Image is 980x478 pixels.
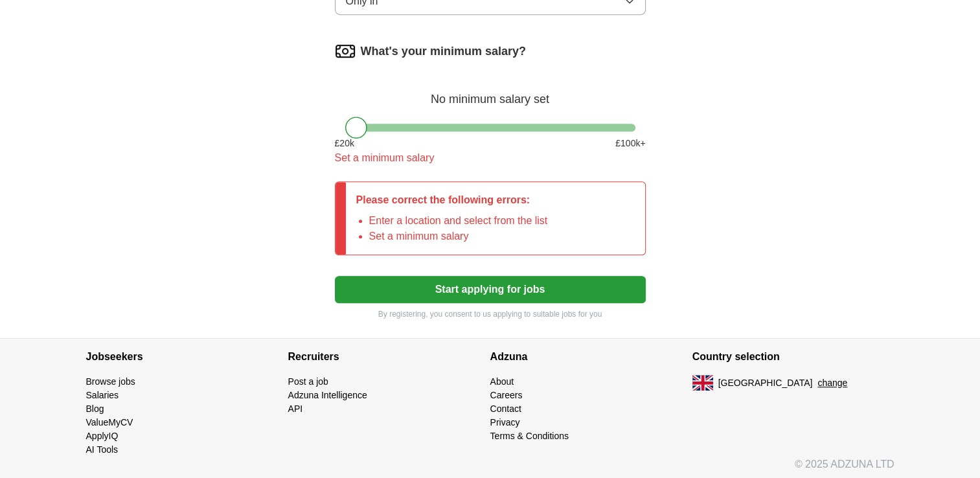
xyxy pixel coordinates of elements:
img: salary.png [335,41,356,62]
span: £ 100 k+ [615,137,645,150]
a: Contact [490,404,521,414]
a: Privacy [490,417,520,427]
a: Salaries [86,390,119,400]
li: Set a minimum salary [369,229,548,244]
li: Enter a location and select from the list [369,213,548,229]
a: Blog [86,404,104,414]
a: Browse jobs [86,376,135,387]
img: UK flag [692,375,713,391]
a: Terms & Conditions [490,431,569,441]
a: About [490,376,514,387]
a: Adzuna Intelligence [288,390,367,400]
a: ValueMyCV [86,417,133,427]
span: £ 20 k [335,137,354,150]
button: change [817,376,847,390]
label: What's your minimum salary? [361,43,526,60]
div: No minimum salary set [335,77,646,108]
p: By registering, you consent to us applying to suitable jobs for you [335,308,646,320]
a: Careers [490,390,523,400]
a: API [288,404,303,414]
a: ApplyIQ [86,431,119,441]
div: Set a minimum salary [335,150,646,166]
a: AI Tools [86,444,119,455]
span: [GEOGRAPHIC_DATA] [718,376,813,390]
p: Please correct the following errors: [356,192,548,208]
a: Post a job [288,376,328,387]
button: Start applying for jobs [335,276,646,303]
h4: Country selection [692,339,895,375]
